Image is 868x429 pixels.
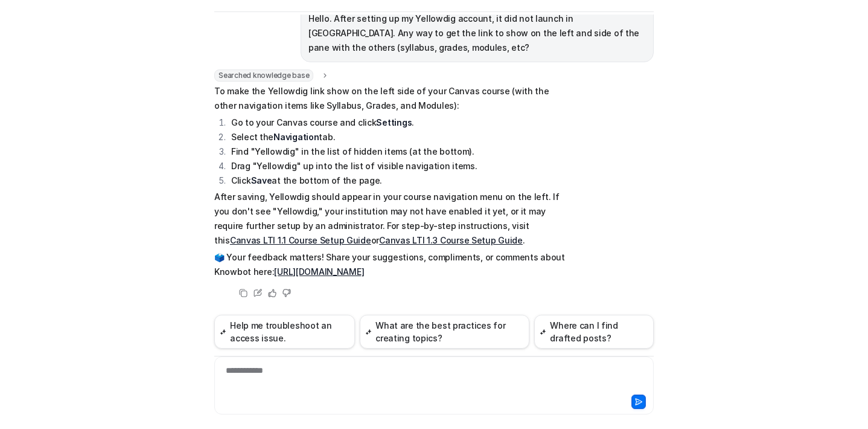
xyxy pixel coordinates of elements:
button: Where can I find drafted posts? [534,315,654,349]
li: Click at the bottom of the page. [228,173,567,188]
a: Canvas LTI 1.3 Course Setup Guide [379,235,523,245]
p: After saving, Yellowdig should appear in your course navigation menu on the left. If you don't se... [214,190,567,248]
a: Canvas LTI 1.1 Course Setup Guide [230,235,371,245]
li: Drag "Yellowdig" up into the list of visible navigation items. [228,159,567,173]
a: [URL][DOMAIN_NAME] [274,266,364,277]
span: Searched knowledge base [214,69,313,82]
button: What are the best practices for creating topics? [360,315,529,349]
li: Select the tab. [228,130,567,144]
strong: Save [251,175,272,185]
p: 🗳️ Your feedback matters! Share your suggestions, compliments, or comments about Knowbot here: [214,250,567,279]
button: Help me troubleshoot an access issue. [214,315,355,349]
p: Hello. After setting up my Yellowdig account, it did not launch in [GEOGRAPHIC_DATA]. Any way to ... [308,11,646,55]
li: Go to your Canvas course and click . [228,115,567,130]
p: To make the Yellowdig link show on the left side of your Canvas course (with the other navigation... [214,84,567,113]
strong: Settings [376,117,412,127]
li: Find "Yellowdig" in the list of hidden items (at the bottom). [228,144,567,159]
strong: Navigation [273,132,319,142]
